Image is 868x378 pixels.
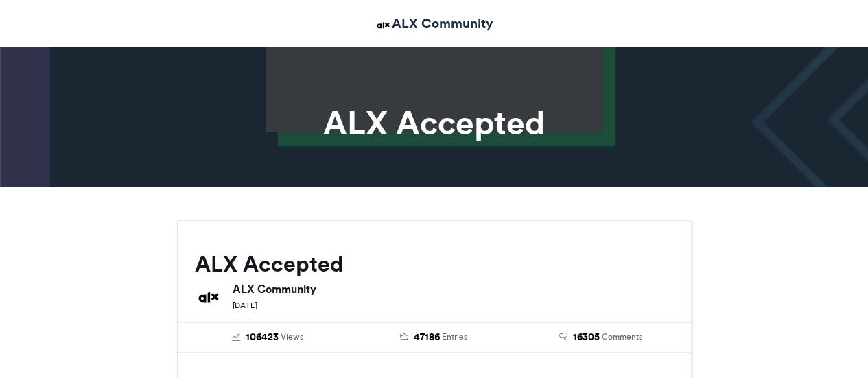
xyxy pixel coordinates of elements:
a: ALX Community [375,14,493,34]
span: Comments [602,331,642,343]
h6: ALX Community [233,283,674,294]
img: ALX Community [195,283,222,311]
span: Entries [442,331,467,343]
span: 16305 [573,330,600,345]
h2: ALX Accepted [195,252,674,276]
img: ALX Community [375,16,392,34]
a: 106423 Views [195,330,341,345]
span: 106423 [246,330,279,345]
h1: ALX Accepted [54,106,815,139]
small: [DATE] [233,300,257,310]
span: Views [281,331,303,343]
a: 47186 Entries [361,330,507,345]
span: 47186 [414,330,440,345]
a: 16305 Comments [528,330,674,345]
